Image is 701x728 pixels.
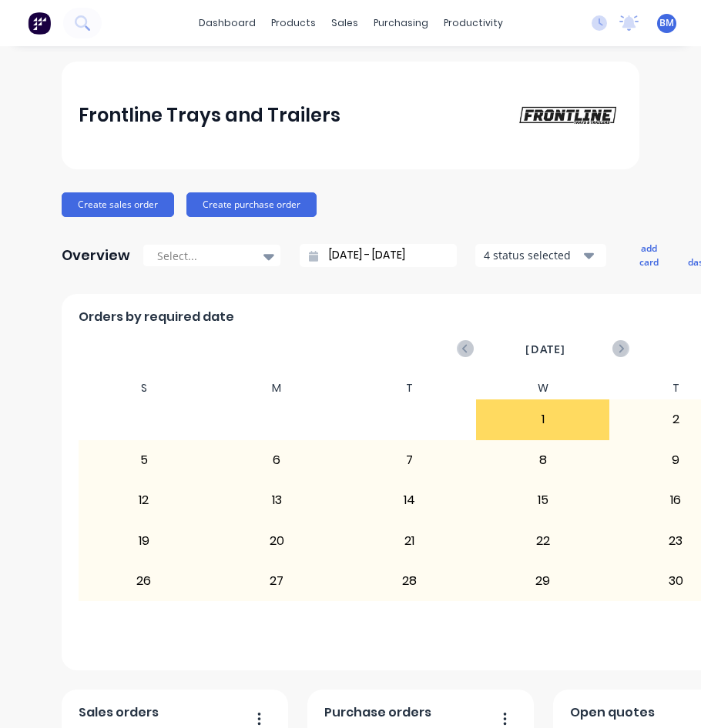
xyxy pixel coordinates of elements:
[62,240,130,271] div: Overview
[344,377,477,399] div: T
[344,521,476,559] div: 21
[659,16,674,30] span: BM
[211,441,343,479] div: 6
[211,521,343,559] div: 20
[79,562,210,600] div: 26
[629,239,669,272] button: add card
[28,12,51,35] img: Factory
[477,562,609,600] div: 29
[79,521,210,559] div: 19
[324,12,366,35] div: sales
[79,308,234,326] span: Orders by required date
[78,377,211,399] div: S
[79,100,340,131] div: Frontline Trays and Trailers
[344,441,476,479] div: 7
[210,377,344,399] div: M
[344,562,476,600] div: 28
[62,192,174,217] button: Create sales order
[476,377,609,399] div: W
[484,247,581,263] div: 4 status selected
[477,441,609,479] div: 8
[477,400,609,439] div: 1
[79,703,159,722] span: Sales orders
[477,481,609,519] div: 15
[211,562,343,600] div: 27
[344,481,476,519] div: 14
[191,12,263,35] a: dashboard
[366,12,436,35] div: purchasing
[570,703,655,722] span: Open quotes
[263,12,324,35] div: products
[525,341,565,358] span: [DATE]
[515,103,622,127] img: Frontline Trays and Trailers
[324,703,431,722] span: Purchase orders
[79,441,210,479] div: 5
[436,12,511,35] div: productivity
[79,481,210,519] div: 12
[186,192,317,217] button: Create purchase order
[211,481,343,519] div: 13
[475,244,606,267] button: 4 status selected
[477,521,609,559] div: 22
